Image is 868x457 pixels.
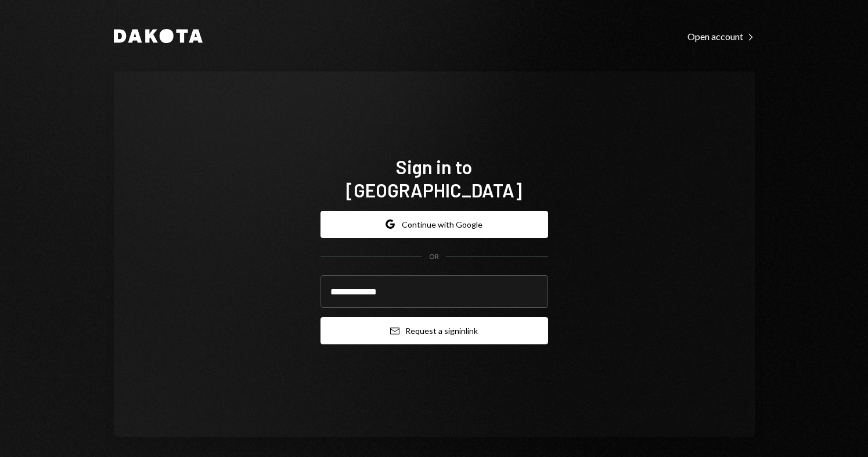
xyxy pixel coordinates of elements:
div: Open account [687,31,755,42]
button: Request a signinlink [320,317,548,344]
div: OR [429,252,439,262]
h1: Sign in to [GEOGRAPHIC_DATA] [320,155,548,201]
button: Continue with Google [320,211,548,238]
a: Open account [687,30,755,42]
